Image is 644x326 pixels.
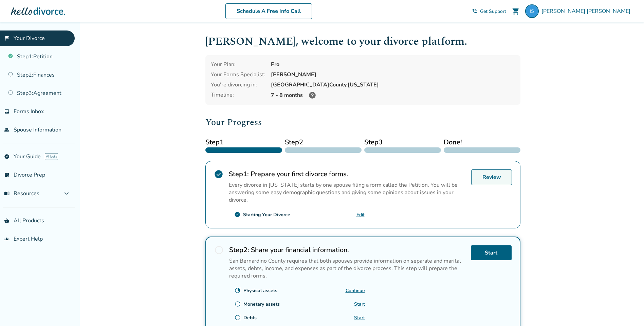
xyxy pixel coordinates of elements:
[271,81,515,88] div: [GEOGRAPHIC_DATA] County, [US_STATE]
[480,8,506,15] span: Get Support
[4,127,10,133] span: people
[205,33,520,50] h1: [PERSON_NAME] , welcome to your divorce platform.
[225,3,312,19] a: Schedule A Free Info Call
[243,301,280,307] div: Monetary assets
[229,181,466,204] p: Every divorce in [US_STATE] starts by one spouse filing a form called the Petition. You will be a...
[610,293,644,326] iframe: Chat Widget
[271,91,515,99] div: 7 - 8 months
[346,287,365,294] a: Continue
[285,137,362,147] span: Step 2
[45,153,58,160] span: AI beta
[4,36,10,41] span: flag_2
[512,7,520,15] span: shopping_cart
[444,137,520,147] span: Done!
[4,109,10,114] span: inbox
[229,169,249,179] strong: Step 1 :
[235,301,241,307] span: radio_button_unchecked
[472,8,506,15] a: phone_in_talkGet Support
[4,191,10,196] span: menu_book
[4,190,39,197] span: Resources
[234,211,240,218] span: check_circle
[4,172,10,178] span: list_alt_check
[214,169,223,179] span: check_circle
[471,245,512,260] a: Start
[354,314,365,321] a: Start
[14,108,44,115] span: Forms Inbox
[243,314,257,321] div: Debts
[243,287,277,294] div: Physical assets
[471,169,512,185] a: Review
[364,137,441,147] span: Step 3
[205,137,282,147] span: Step 1
[211,61,265,68] div: Your Plan:
[4,236,10,242] span: groups
[525,4,539,18] img: ihernandez10@verizon.net
[356,211,365,218] a: Edit
[229,257,465,280] p: San Bernardino County requires that both spouses provide information on separate and marital asse...
[472,8,477,14] span: phone_in_talk
[271,61,515,68] div: Pro
[62,189,71,198] span: expand_more
[205,116,520,129] h2: Your Progress
[541,7,633,15] span: [PERSON_NAME] [PERSON_NAME]
[271,71,515,78] div: [PERSON_NAME]
[229,245,465,254] h2: Share your financial information.
[229,245,249,254] strong: Step 2 :
[235,287,241,293] span: clock_loader_40
[211,71,265,78] div: Your Forms Specialist:
[211,81,265,88] div: You're divorcing in:
[235,314,241,321] span: radio_button_unchecked
[243,211,290,218] div: Starting Your Divorce
[229,169,466,179] h2: Prepare your first divorce forms.
[354,301,365,307] a: Start
[4,218,10,223] span: shopping_basket
[4,154,10,159] span: explore
[211,91,265,99] div: Timeline:
[214,245,224,255] span: radio_button_unchecked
